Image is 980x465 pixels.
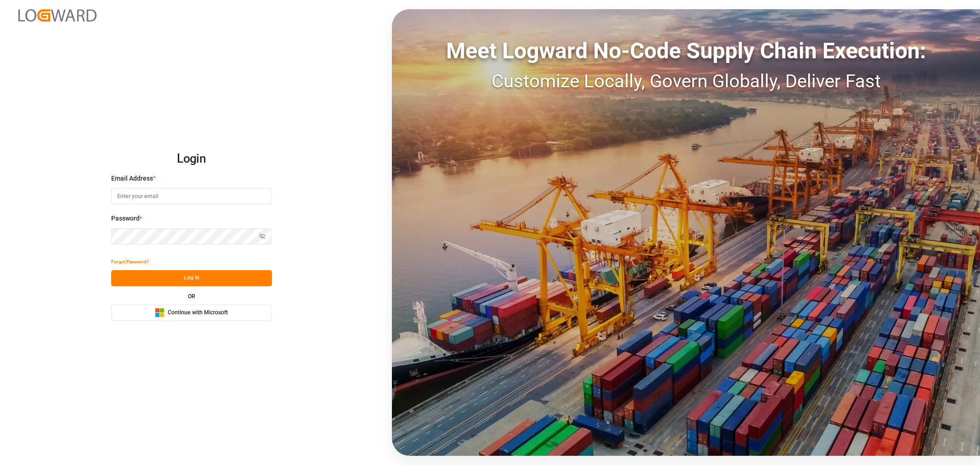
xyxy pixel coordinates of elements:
[168,309,228,317] span: Continue with Microsoft
[18,9,96,22] img: Logward_new_orange.png
[111,254,149,270] button: Forgot Password?
[111,305,272,321] button: Continue with Microsoft
[111,214,140,223] span: Password
[188,294,195,299] small: OR
[111,174,153,183] span: Email Address
[111,144,272,174] h2: Login
[392,34,980,68] div: Meet Logward No-Code Supply Chain Execution:
[111,188,272,204] input: Enter your email
[392,68,980,95] div: Customize Locally, Govern Globally, Deliver Fast
[111,270,272,286] button: Log In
